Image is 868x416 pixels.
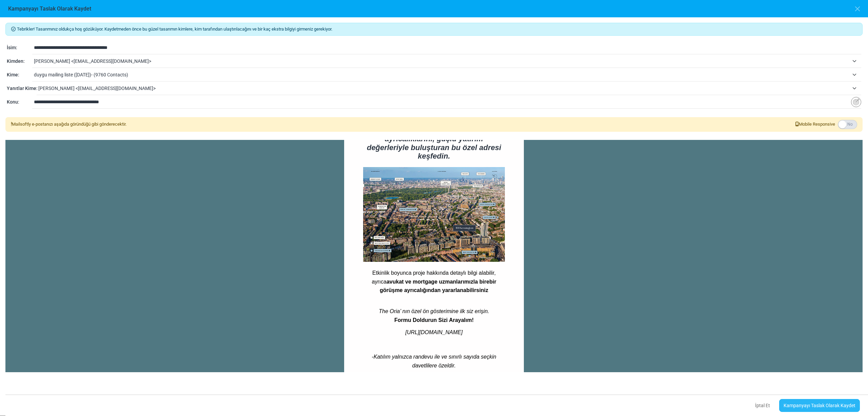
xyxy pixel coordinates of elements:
span: Mobile Responsive [795,121,835,128]
div: Kime: [7,71,32,78]
span: The Oria’ nın özel ön gösterimine ilk siz erişin. [379,308,489,314]
img: Insert Variable [851,97,861,107]
span: - [375,372,376,377]
span: - [372,354,373,360]
span: tuğçe özdoğan <tugce.ozdogan@vspartners.com.tr> [34,57,849,65]
strong: avukat ve mortgage uzmanlarımızla birebir görüşme ayrıcalığından yararlanabilirsiniz [380,279,496,293]
span: Formu Doldurun Sizi Arayalım! [394,317,474,323]
span: tuğçe özdoğan <tugce.ozdogan@vspartners.com.tr> [34,55,861,67]
div: Konu: [7,98,32,106]
span: [URL][DOMAIN_NAME] [406,329,463,335]
span: tuğçe özdoğan <tugce.ozdogan@vspartners.com.tr> [38,82,861,94]
div: Yanıtlar Kime: [7,85,37,92]
div: Tebrikler! Tasarımınız oldukça hoş gözüküyor. Kaydetmeden önce bu güzel tasarımın kimlere, kim ta... [5,23,863,36]
span: tuğçe özdoğan <tugce.ozdogan@vspartners.com.tr> [38,84,849,92]
span: Yerinizi ayırtmak için katılım durumunuzu bizimle paylaşmanızı rica ederiz. [376,372,493,386]
div: Kimden: [7,58,32,65]
h6: Kampanyayı Taslak Olarak Kaydet [8,5,91,12]
a: Kampanyayı Taslak Olarak Kaydet [779,399,860,412]
button: İptal Et [749,398,776,413]
span: Katılım yalnızca randevu ile ve sınırlı sayıda seçkin davetlilere özeldir. [374,354,496,368]
span: Etkinlik boyunca proje hakkında detaylı bilgi alabilir, ayrıca [372,270,496,293]
div: İsim: [7,44,32,51]
span: duygu mailing liste (8/4/2025)- (9760 Contacts) [34,69,861,81]
span: duygu mailing liste (8/4/2025)- (9760 Contacts) [34,71,849,79]
em: Modern yaşamın sofistike ayrıcalıklarını, güçlü yatırım değerleriyle buluşturan bu özel adresi ke... [367,126,501,160]
div: Mailsoftly e-postanızı aşağıda göründüğü gibi gönderecektir. [11,121,126,128]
